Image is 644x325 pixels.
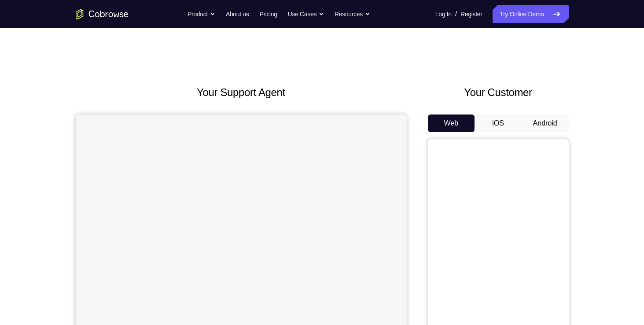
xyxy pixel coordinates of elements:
button: Web [428,114,475,132]
button: Use Cases [288,5,324,23]
a: Log In [435,5,452,23]
button: Product [188,5,215,23]
span: / [455,9,457,19]
h2: Your Customer [428,85,569,100]
a: Pricing [259,5,277,23]
h2: Your Support Agent [76,85,407,100]
button: Android [522,114,569,132]
a: Go to the home page [76,9,129,19]
a: Try Online Demo [493,5,568,23]
button: iOS [475,114,522,132]
a: About us [226,5,249,23]
a: Register [460,5,482,23]
button: Resources [335,5,370,23]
